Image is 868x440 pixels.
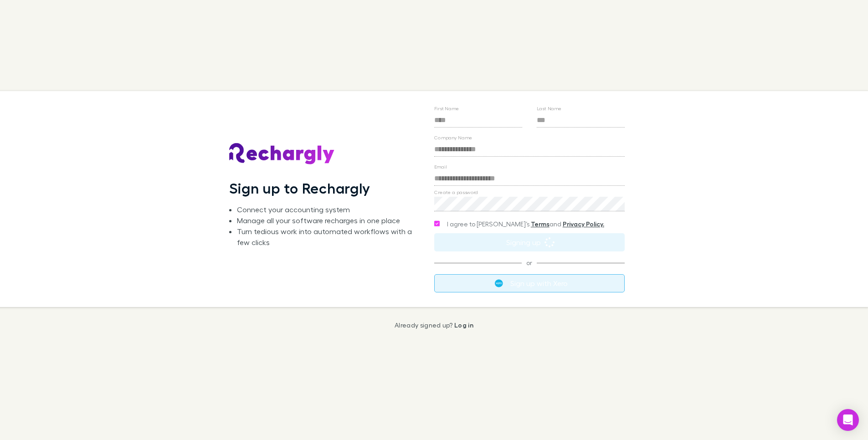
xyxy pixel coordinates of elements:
[395,322,473,329] p: Already signed up?
[837,409,859,431] div: Open Intercom Messenger
[531,220,550,228] a: Terms
[237,204,419,215] li: Connect your accounting system
[434,189,478,196] label: Create a password
[537,105,562,112] label: Last Name
[495,279,503,287] img: Xero's logo
[229,143,335,165] img: Rechargly's Logo
[434,164,447,170] label: Email
[454,321,473,329] a: Log in
[229,179,371,197] h1: Sign up to Rechargly
[434,105,459,112] label: First Name
[237,215,419,226] li: Manage all your software recharges in one place
[434,274,625,292] button: Sign up with Xero
[237,226,419,248] li: Turn tedious work into automated workflows with a few clicks
[563,220,604,228] a: Privacy Policy.
[447,220,604,229] span: I agree to [PERSON_NAME]’s and
[434,233,625,251] button: Signing up
[434,134,473,141] label: Company Name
